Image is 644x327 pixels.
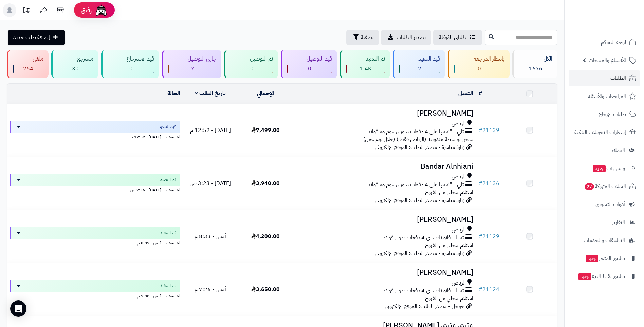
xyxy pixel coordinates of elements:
a: #21139 [479,126,499,134]
a: تم التنفيذ 1.4K [338,50,391,78]
a: تحديثات المنصة [18,3,35,19]
a: أدوات التسويق [569,196,640,212]
h3: [PERSON_NAME] [296,269,473,276]
a: ملغي 264 [5,50,50,78]
span: لوحة التحكم [601,37,626,47]
div: اخر تحديث: [DATE] - 12:52 م [10,133,180,140]
div: 264 [14,65,43,73]
div: 0 [108,65,154,73]
h3: [PERSON_NAME] [296,109,473,117]
span: وآتس آب [592,163,625,173]
a: قيد التنفيذ 2 [391,50,447,78]
div: تم التوصيل [231,55,273,63]
a: الإجمالي [257,89,274,98]
div: اخر تحديث: [DATE] - 7:36 ص [10,186,180,193]
div: اخر تحديث: أمس - 8:37 م [10,239,180,246]
a: تم التوصيل 0 [223,50,279,78]
a: تاريخ الطلب [195,89,226,98]
span: 1.4K [360,65,371,73]
span: أدوات التسويق [595,200,625,209]
a: جاري التوصيل 7 [161,50,223,78]
div: مسترجع [58,55,93,63]
a: الكل1676 [511,50,559,78]
span: شحن بواسطة مندوبينا (الرياض فقط ) (خلال يوم عمل) [363,135,473,143]
img: ai-face.png [94,3,108,17]
span: زيارة مباشرة - مصدر الطلب: الموقع الإلكتروني [375,196,464,204]
span: قيد التنفيذ [159,123,176,130]
span: تابي - قسّمها على 4 دفعات بدون رسوم ولا فوائد [368,181,464,189]
span: تم التنفيذ [160,282,176,289]
span: الرياض [452,279,466,287]
a: تصدير الطلبات [381,30,431,45]
div: قيد الاسترجاع [108,55,154,63]
div: جاري التوصيل [168,55,216,63]
div: 30 [58,65,93,73]
a: بانتظار المراجعة 0 [446,50,511,78]
span: زيارة مباشرة - مصدر الطلب: الموقع الإلكتروني [375,249,464,257]
span: الأقسام والمنتجات [589,55,626,65]
a: طلباتي المُوكلة [433,30,482,45]
a: لوحة التحكم [569,34,640,50]
a: التطبيقات والخدمات [569,232,640,248]
a: طلبات الإرجاع [569,106,640,122]
span: رفيق [81,6,92,14]
span: تصدير الطلبات [397,33,426,41]
span: تابي - قسّمها على 4 دفعات بدون رسوم ولا فوائد [368,128,464,136]
span: 7 [191,65,194,73]
span: جديد [593,165,606,172]
div: 1373 [347,65,385,73]
span: تمارا - فاتورتك حتى 4 دفعات بدون فوائد [383,234,464,242]
a: التقارير [569,214,640,230]
span: السلات المتروكة [584,182,626,191]
a: الطلبات [569,70,640,86]
span: 4,200.00 [251,232,280,240]
a: قيد التوصيل 0 [279,50,338,78]
div: ملغي [13,55,43,63]
a: إشعارات التحويلات البنكية [569,124,640,140]
span: الرياض [452,226,466,234]
span: 7,499.00 [251,126,280,134]
span: 0 [478,65,481,73]
span: جديد [578,273,591,280]
div: اخر تحديث: أمس - 7:30 م [10,292,180,299]
span: العملاء [612,145,625,155]
span: تمارا - فاتورتك حتى 4 دفعات بدون فوائد [383,287,464,295]
span: طلبات الإرجاع [599,109,626,119]
a: إضافة طلب جديد [8,30,65,45]
div: قيد التوصيل [287,55,332,63]
a: العملاء [569,142,640,158]
span: 2 [418,65,421,73]
div: 0 [455,65,504,73]
a: تطبيق نقاط البيعجديد [569,268,640,285]
span: تطبيق نقاط البيع [578,272,625,281]
div: الكل [519,55,552,63]
span: 0 [250,65,254,73]
a: #21124 [479,285,499,293]
div: قيد التنفيذ [399,55,440,63]
span: # [479,232,482,240]
a: مسترجع 30 [50,50,100,78]
span: الرياض [452,173,466,181]
span: الرياض [452,120,466,128]
div: Open Intercom Messenger [10,300,26,317]
span: 3,650.00 [251,285,280,293]
div: بانتظار المراجعة [454,55,504,63]
a: # [479,89,482,98]
span: تصفية [361,33,373,41]
span: [DATE] - 12:52 م [190,126,231,134]
a: المراجعات والأسئلة [569,88,640,104]
span: 3,940.00 [251,179,280,187]
h3: Bandar Alnhiani [296,162,473,170]
span: التطبيقات والخدمات [584,236,625,245]
span: تطبيق المتجر [585,254,625,263]
span: استلام محلي من الفروع [425,188,473,196]
img: logo-2.png [598,18,638,32]
button: تصفية [346,30,379,45]
a: #21129 [479,232,499,240]
span: 0 [129,65,133,73]
div: 2 [400,65,440,73]
div: 0 [288,65,332,73]
span: إضافة طلب جديد [13,33,50,41]
span: # [479,285,482,293]
span: # [479,126,482,134]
